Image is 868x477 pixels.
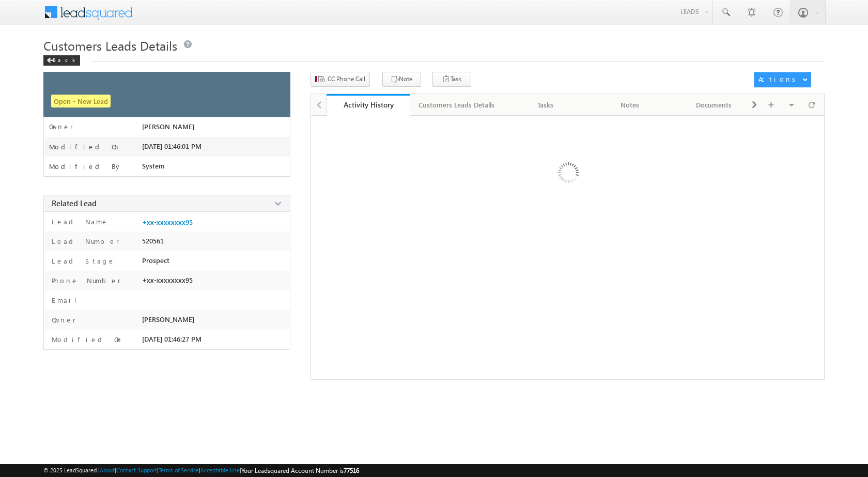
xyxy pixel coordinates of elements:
[142,276,193,284] span: +xx-xxxxxxxx95
[100,467,115,473] a: About
[49,217,109,226] label: Lead Name
[334,100,403,110] div: Activity History
[758,74,799,84] div: Actions
[49,315,76,325] label: Owner
[142,142,202,150] span: [DATE] 01:46:01 PM
[754,72,811,87] button: Actions
[159,467,199,473] a: Terms of Service
[116,467,157,473] a: Contact Support
[52,198,97,208] span: Related Lead
[142,256,169,265] span: Prospect
[49,296,85,305] label: Email
[49,122,73,131] label: Owner
[49,276,121,285] label: Phone Number
[382,72,421,87] button: Note
[504,94,588,116] a: Tasks
[43,55,80,66] div: Back
[142,218,193,226] a: +xx-xxxxxxxx95
[43,466,359,475] span: © 2025 LeadSquared | | | | |
[328,74,365,84] span: CC Phone Call
[588,94,672,116] a: Notes
[672,94,756,116] a: Documents
[49,162,122,171] label: Modified By
[49,237,119,246] label: Lead Number
[49,256,115,266] label: Lead Stage
[344,467,359,474] span: 77516
[311,72,370,87] button: CC Phone Call
[596,99,663,111] div: Notes
[432,72,471,87] button: Task
[410,94,504,116] a: Customers Leads Details
[142,335,202,343] span: [DATE] 01:46:27 PM
[680,99,747,111] div: Documents
[142,122,194,131] span: [PERSON_NAME]
[200,467,240,473] a: Acceptable Use
[419,99,494,111] div: Customers Leads Details
[241,467,359,474] span: Your Leadsquared Account Number is
[49,335,123,344] label: Modified On
[51,95,111,107] span: Open - New Lead
[327,94,411,116] a: Activity History
[514,121,621,228] img: Loading ...
[142,162,165,170] span: System
[142,237,164,245] span: 520561
[43,37,177,54] span: Customers Leads Details
[49,143,120,151] label: Modified On
[512,99,579,111] div: Tasks
[142,315,194,324] span: [PERSON_NAME]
